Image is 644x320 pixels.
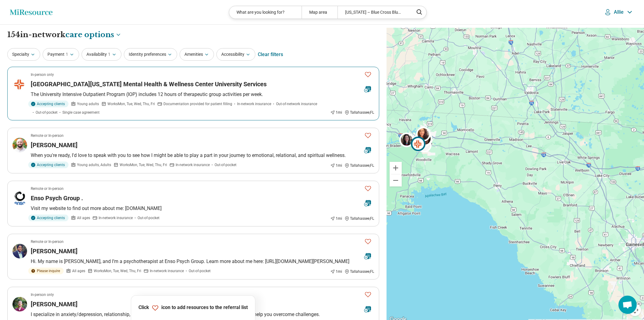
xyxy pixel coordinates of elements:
button: Favorite [362,182,374,195]
span: care options [65,30,114,40]
div: 1 mi [330,163,342,168]
p: Hi. My name is [PERSON_NAME], and I’m a psychotherapist at Enso Psych Group. Learn more about me ... [31,258,374,265]
div: Accepting clients [28,215,68,221]
button: Amenities [180,48,214,61]
p: Remote or In-person [31,133,64,138]
h3: [PERSON_NAME] [31,247,78,255]
div: Open chat [618,296,637,314]
span: All ages [77,215,90,221]
p: The University Intensive Outpatient Program (IOP) includes 12 hours of therapeutic group activiti... [31,91,374,98]
p: Click icon to add resources to the referral list [138,304,248,311]
p: In-person only [31,292,54,297]
span: Young adults, Adults [77,162,111,168]
h3: [PERSON_NAME] [31,141,78,149]
button: Zoom in [390,162,402,174]
h3: Enso Psych Group . [31,194,83,202]
p: Remote or In-person [31,186,64,191]
span: Out-of-pocket [36,110,58,115]
span: 1 [66,51,68,58]
button: Favorite [362,68,374,81]
div: Accepting clients [28,162,68,168]
span: In-network insurance [237,101,271,107]
span: Out-of-pocket [138,215,159,221]
span: Young adults [77,101,99,107]
span: In-network insurance [176,162,210,168]
span: In-network insurance [150,268,184,274]
div: Please inquire [28,268,64,274]
span: Out-of-pocket [189,268,211,274]
span: Documentation provided for patient filling [163,101,232,107]
span: Single case agreement [62,110,100,115]
p: I specialize in anxiety/depression, relationship, and adjustment issues. I offer evidence-based t... [31,311,374,318]
div: Map area [302,6,338,19]
div: Tallahassee , FL [345,163,374,168]
div: Accepting clients [28,101,68,107]
button: Care options [65,30,121,40]
span: Works Mon, Tue, Wed, Thu, Fri [120,162,167,168]
h3: [GEOGRAPHIC_DATA][US_STATE] Mental Health & Wellness Center University Services [31,80,267,88]
button: Zoom out [390,174,402,187]
div: 1 mi [330,269,342,274]
button: Accessibility [216,48,255,61]
div: Tallahassee , FL [345,269,374,274]
button: Favorite [362,288,374,301]
p: Visit my website to find out more about me: [DOMAIN_NAME] [31,205,374,212]
span: Works Mon, Tue, Wed, Thu, Fri [107,101,155,107]
span: Works Mon, Tue, Wed, Thu, Fri [94,268,141,274]
p: Allie [614,9,624,15]
div: Tallahassee , FL [345,216,374,221]
span: In-network insurance [99,215,133,221]
button: Favorite [362,235,374,248]
button: Identity preferences [124,48,177,61]
p: In-person only [31,72,54,77]
div: [US_STATE] – Blue Cross Blue Shield [338,6,410,19]
div: 1 mi [330,110,342,115]
span: Out-of-pocket [215,162,236,168]
p: Remote or In-person [31,239,64,244]
p: When you're ready, I'd love to speak with you to see how I might be able to play a part in your j... [31,152,374,159]
button: Availability1 [82,48,121,61]
div: What are you looking for? [229,6,301,19]
h1: 154 in-network [7,30,121,40]
button: Favorite [362,129,374,142]
span: Out-of-network insurance [276,101,317,107]
div: Clear filters [258,47,283,62]
h3: [PERSON_NAME] [31,300,78,308]
div: 1 mi [330,216,342,221]
button: Specialty [7,48,40,61]
button: Payment1 [43,48,79,61]
span: All ages [72,268,85,274]
span: 1 [108,51,110,58]
div: Tallahassee , FL [345,110,374,115]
